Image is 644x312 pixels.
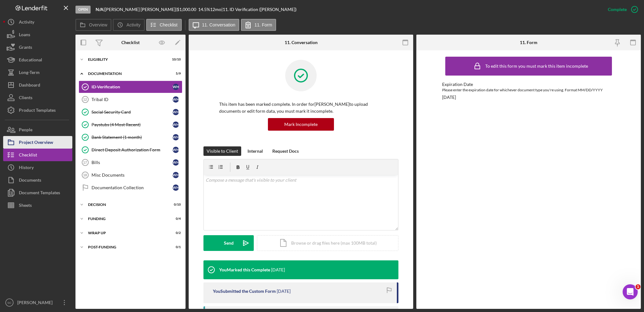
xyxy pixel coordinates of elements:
[92,122,173,127] div: Paystubs (4 Most Recent)
[3,104,72,116] a: Product Templates
[126,22,140,27] label: Activity
[83,98,87,101] tspan: 12
[198,7,210,12] div: 14.5 %
[19,54,42,68] div: Educational
[92,147,173,152] div: Direct Deposit Authorization Form
[19,161,34,175] div: History
[79,118,182,131] a: Paystubs (4 Most Recent)WH
[169,58,181,61] div: 10 / 10
[3,79,72,91] button: Dashboard
[92,97,173,102] div: Tribal ID
[207,146,238,156] div: Visible to Client
[3,149,72,161] button: Checklist
[284,118,318,131] div: Mark Incomplete
[88,203,165,207] div: Decision
[520,40,537,45] div: 11. Form
[19,16,34,30] div: Activity
[169,245,181,249] div: 0 / 1
[3,54,72,66] a: Educational
[189,19,240,31] button: 11. Conversation
[88,217,165,221] div: Funding
[19,104,56,118] div: Product Templates
[79,93,182,106] a: 12Tribal IDWH
[19,79,40,93] div: Dashboard
[79,181,182,194] a: Documentation CollectionWH
[92,173,173,178] div: Misc Documents
[121,40,140,45] div: Checklist
[92,110,173,115] div: Social Security Card
[210,7,221,12] div: 12 mo
[442,87,615,93] div: Please enter the expiration date for whichever document type you're using. Format MM/DD/YYYY
[19,123,32,138] div: People
[3,136,72,149] button: Project Overview
[3,91,72,104] button: Clients
[202,22,236,27] label: 11. Conversation
[173,172,179,178] div: W H
[241,19,276,31] button: 11. Form
[113,19,144,31] button: Activity
[3,186,72,199] button: Document Templates
[16,296,57,310] div: [PERSON_NAME]
[244,146,266,156] button: Internal
[203,235,254,251] button: Send
[96,7,103,12] b: N/A
[7,301,11,304] text: SC
[3,16,72,28] button: Activity
[268,118,334,131] button: Mark Incomplete
[3,28,72,41] button: Loans
[75,6,91,14] div: Open
[83,173,87,177] tspan: 18
[169,72,181,76] div: 5 / 9
[92,185,173,190] div: Documentation Collection
[271,267,285,272] time: 2025-07-29 18:27
[169,231,181,235] div: 0 / 2
[146,19,182,31] button: Checklist
[19,199,32,213] div: Sheets
[88,58,165,61] div: Eligiblity
[92,84,173,89] div: ID Verification
[19,136,53,150] div: Project Overview
[88,245,165,249] div: Post-Funding
[3,123,72,136] button: People
[636,284,641,289] span: 1
[219,101,383,115] p: This item has been marked complete. In order for [PERSON_NAME] to upload documents or edit form d...
[269,146,302,156] button: Request Docs
[3,174,72,186] button: Documents
[19,186,60,201] div: Document Templates
[173,134,179,140] div: W H
[173,84,179,90] div: W H
[608,3,627,16] div: Complete
[88,72,165,76] div: Documentation
[19,149,37,163] div: Checklist
[623,284,638,299] iframe: Intercom live chat
[169,217,181,221] div: 0 / 4
[224,235,234,251] div: Send
[160,22,178,27] label: Checklist
[3,41,72,54] button: Grants
[92,160,173,165] div: Bills
[173,184,179,191] div: W H
[19,41,32,55] div: Grants
[442,95,456,100] div: [DATE]
[173,122,179,128] div: W H
[3,161,72,174] a: History
[19,91,32,105] div: Clients
[92,135,173,140] div: Bank Statement (1 month)
[285,40,318,45] div: 11. Conversation
[83,161,87,164] tspan: 17
[177,7,198,12] div: $1,000.00
[485,64,588,69] div: To edit this form you must mark this item incomplete
[3,199,72,212] button: Sheets
[79,131,182,144] a: Bank Statement (1 month)WH
[277,289,291,294] time: 2025-07-29 18:26
[173,159,179,166] div: W H
[79,81,182,93] a: ID VerificationWH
